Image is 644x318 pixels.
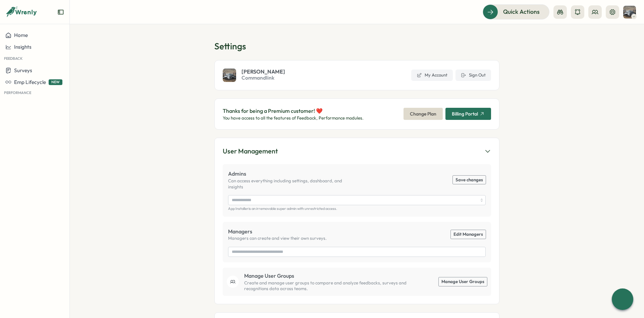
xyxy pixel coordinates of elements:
[453,176,486,184] button: Save changes
[445,108,491,120] button: Billing Portal
[241,69,285,74] span: [PERSON_NAME]
[228,178,357,190] p: Can access everything including settings, dashboard, and insights
[228,235,327,241] p: Managers can create and view their own surveys.
[14,44,32,50] span: Insights
[223,146,278,156] div: User Management
[452,111,478,116] span: Billing Portal
[411,70,453,81] a: My Account
[228,207,486,211] p: App Installer is an irremovable super admin with unrestricted access.
[439,277,487,286] a: Manage User Groups
[503,7,540,16] span: Quick Actions
[451,230,486,239] a: Edit Managers
[223,107,364,115] p: Thanks for being a Premium customer! ❤️
[14,32,28,39] span: Home
[455,70,491,81] button: Sign Out
[214,40,499,52] h1: Settings
[241,74,285,82] span: Commandlink
[14,67,32,74] span: Surveys
[223,69,236,82] img: Michael Matthews
[49,79,62,85] span: NEW
[14,79,46,85] span: Emp Lifecycle
[228,227,327,236] p: Managers
[404,108,443,120] button: Change Plan
[244,272,416,280] p: Manage User Groups
[425,72,447,78] span: My Account
[469,72,486,78] span: Sign Out
[223,115,364,121] p: You have access to all the features of Feedback, Performance modules.
[410,108,436,120] span: Change Plan
[223,146,491,156] button: User Management
[483,4,549,19] button: Quick Actions
[57,9,64,15] button: Expand sidebar
[623,6,636,18] img: Michael Matthews
[228,170,357,178] p: Admins
[244,280,416,292] p: Create and manage user groups to compare and analyze feedbacks, surveys and recognitions data acr...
